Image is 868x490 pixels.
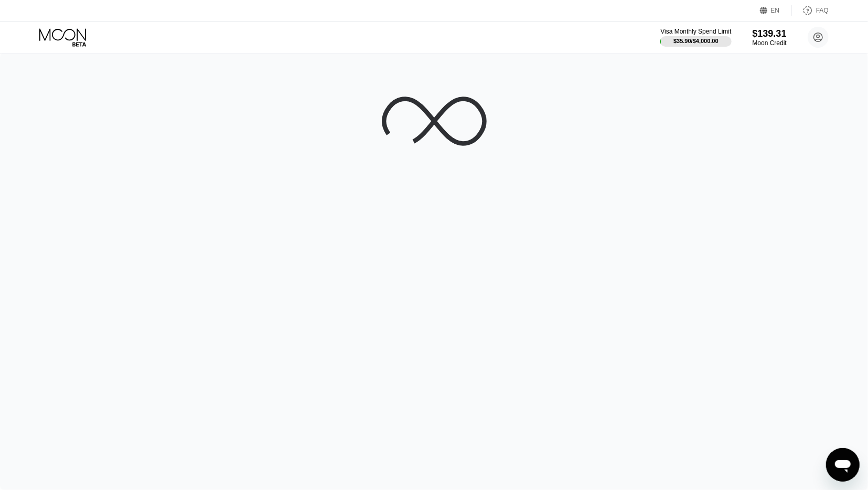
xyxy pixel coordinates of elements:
[753,28,787,47] div: $139.31Moon Credit
[826,448,860,482] iframe: Button to launch messaging window
[760,5,792,16] div: EN
[753,28,787,39] div: $139.31
[771,7,780,14] div: EN
[660,28,731,35] div: Visa Monthly Spend Limit
[816,7,829,14] div: FAQ
[753,39,787,47] div: Moon Credit
[660,28,731,47] div: Visa Monthly Spend Limit$35.90/$4,000.00
[792,5,829,16] div: FAQ
[673,38,719,44] div: $35.90 / $4,000.00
